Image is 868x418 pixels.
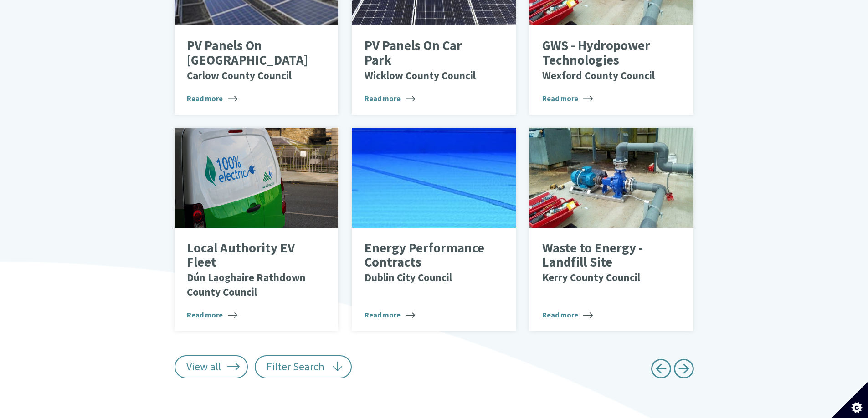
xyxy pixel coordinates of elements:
[352,128,516,331] a: Energy Performance ContractsDublin City Council Read more
[673,355,694,386] a: Next page
[187,271,306,298] small: Dún Laoghaire Rathdown County Council
[187,241,312,299] p: Local Authority EV Fleet
[365,271,452,284] small: Dublin City Council
[542,309,593,320] span: Read more
[832,382,868,418] button: Set cookie preferences
[542,241,668,284] p: Waste to Energy - Landfill Site
[365,69,476,82] small: Wicklow County Council
[365,309,415,320] span: Read more
[529,128,693,331] a: Waste to Energy - Landfill SiteKerry County Council Read more
[187,309,237,320] span: Read more
[175,128,339,331] a: Local Authority EV FleetDún Laoghaire Rathdown County Council Read more
[187,93,237,104] span: Read more
[542,69,655,82] small: Wexford County Council
[187,39,312,82] p: PV Panels On [GEOGRAPHIC_DATA]
[187,69,292,82] small: Carlow County Council
[365,39,490,82] p: PV Panels On Car Park
[651,355,671,386] a: Previous page
[542,93,593,104] span: Read more
[255,355,352,378] button: Filter Search
[365,93,415,104] span: Read more
[175,355,248,378] a: View all
[365,241,490,284] p: Energy Performance Contracts
[542,39,668,82] p: GWS - Hydropower Technologies
[542,271,640,284] small: Kerry County Council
